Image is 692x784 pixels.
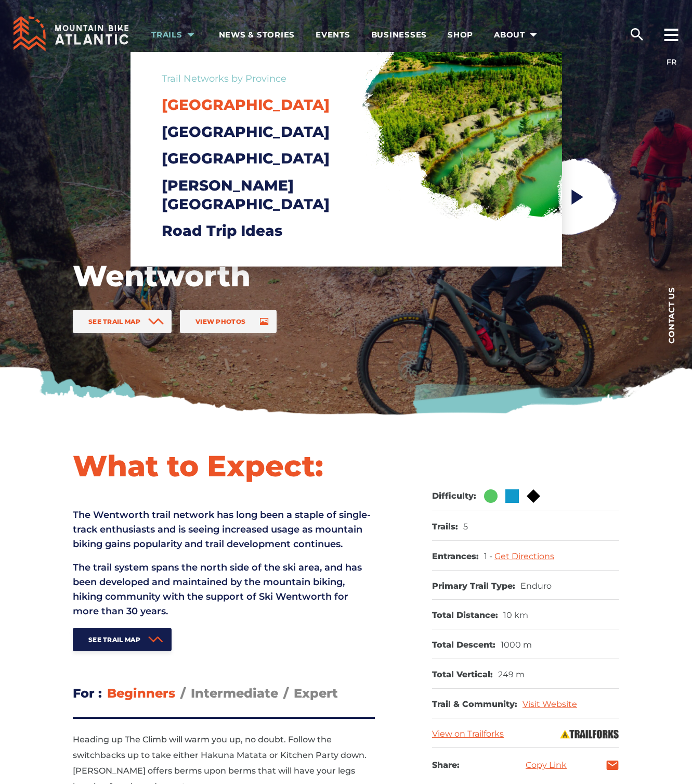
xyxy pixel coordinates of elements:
[162,149,364,168] a: [GEOGRAPHIC_DATA]
[162,95,364,114] a: [GEOGRAPHIC_DATA]
[432,491,476,502] dt: Difficulty:
[501,640,532,651] dd: 1000 m
[498,669,525,680] dd: 249 m
[629,26,645,43] ion-icon: search
[162,123,330,141] span: [GEOGRAPHIC_DATA]
[151,30,198,40] span: Trails
[568,187,587,206] ion-icon: play
[180,310,277,333] a: View Photos
[432,640,495,651] dt: Total Descent:
[432,699,517,710] dt: Trail & Community:
[316,30,350,40] span: Events
[432,758,460,773] h3: Share:
[107,686,175,701] span: Beginners
[191,686,278,701] span: Intermediate
[523,699,577,709] a: Visit Website
[184,28,198,42] ion-icon: arrow dropdown
[88,636,140,643] span: See Trail Map
[494,30,541,40] span: About
[73,508,375,551] p: The Wentworth trail network has long been a staple of single-track enthusiasts and is seeing incr...
[162,73,286,84] a: Trail Networks by Province
[526,28,541,42] ion-icon: arrow dropdown
[527,489,540,503] img: Black Diamond
[432,551,479,562] dt: Entrances:
[448,30,473,40] span: Shop
[195,318,245,325] span: View Photos
[526,761,567,769] a: Copy Link
[432,581,515,592] dt: Primary Trail Type:
[606,758,619,772] a: mail
[432,729,504,739] a: View on Trailforks
[559,729,619,739] img: Trailforks
[73,258,406,294] h1: Wentworth
[88,318,140,325] span: See Trail Map
[484,551,494,561] span: 1
[162,176,364,214] a: [PERSON_NAME][GEOGRAPHIC_DATA]
[432,610,498,621] dt: Total Distance:
[219,30,295,40] span: News & Stories
[162,149,330,167] span: [GEOGRAPHIC_DATA]
[371,30,427,40] span: Businesses
[505,489,519,503] img: Blue Square
[162,221,364,240] a: Road Trip Ideas
[667,57,676,67] a: FR
[494,551,554,561] a: Get Directions
[73,682,102,704] h3: For
[484,489,498,503] img: Green Circle
[668,287,675,344] span: Contact us
[73,448,375,484] h1: What to Expect:
[650,271,692,359] a: Contact us
[503,610,528,621] dd: 10 km
[73,560,375,618] p: The trail system spans the north side of the ski area, and has been developed and maintained by t...
[162,176,330,213] span: [PERSON_NAME][GEOGRAPHIC_DATA]
[73,310,172,333] a: See Trail Map
[520,581,552,592] dd: Enduro
[294,686,338,701] span: Expert
[162,222,282,239] span: Road Trip Ideas
[162,96,330,113] span: [GEOGRAPHIC_DATA]
[432,522,458,533] dt: Trails:
[162,122,364,141] a: [GEOGRAPHIC_DATA]
[463,522,468,533] dd: 5
[432,669,493,680] dt: Total Vertical:
[73,628,172,651] a: See Trail Map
